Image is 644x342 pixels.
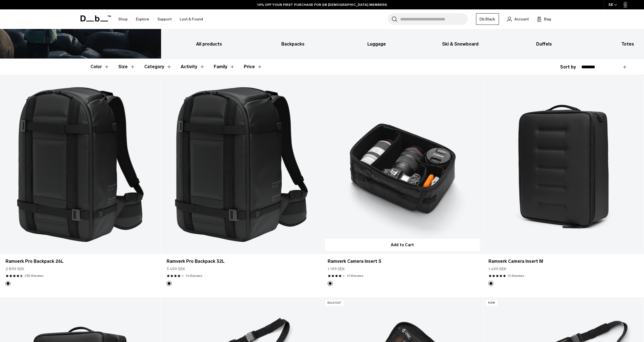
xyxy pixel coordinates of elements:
[118,9,128,29] a: Shop
[328,258,477,265] a: Ramverk Camera Insert S
[214,59,235,75] button: Toggle Filter
[172,41,246,47] h3: All products
[118,59,135,75] button: Toggle Filter
[167,281,172,286] button: Black Out
[507,16,529,22] a: Account
[257,2,387,7] a: 10% OFF YOUR FIRST PURCHASE FOR DB [DEMOGRAPHIC_DATA] MEMBERS
[423,41,498,47] h3: Ski & Snowboard
[244,59,263,75] button: Toggle Price
[114,9,207,29] nav: Main Navigation
[488,266,506,272] span: 1 499 SEK
[514,16,529,22] span: Account
[507,41,581,47] h3: Duffels
[167,258,316,265] a: Ramverk Pro Backpack 32L
[90,59,109,75] button: Toggle Filter
[157,9,172,29] a: Support
[25,273,43,278] a: 235 reviews
[325,239,480,251] button: Add to Cart
[181,59,205,75] button: Toggle Filter
[507,273,524,278] a: 10 reviews
[180,9,203,29] a: Lost & Found
[328,266,345,272] span: 1 199 SEK
[544,16,551,22] span: Bag
[6,258,155,265] a: Ramverk Pro Backpack 26L
[144,59,172,75] button: Toggle Filter
[136,9,149,29] a: Explore
[340,41,414,47] h3: Luggage
[537,16,551,22] button: Bag
[488,258,638,265] a: Ramverk Camera Insert M
[328,281,333,286] button: Black Out
[6,266,24,272] span: 2 899 SEK
[347,273,363,278] a: 10 reviews
[476,13,499,25] a: Db Black
[167,266,185,272] span: 3 499 SEK
[186,273,202,278] a: 14 reviews
[486,300,498,306] p: New
[6,281,10,286] button: Black Out
[256,41,330,47] h3: Backpacks
[488,281,493,286] button: Black Out
[325,300,344,306] p: Sold Out
[322,75,483,254] a: Ramverk Camera Insert S
[161,75,322,254] a: Ramverk Pro Backpack 32L
[483,75,644,254] a: Ramverk Camera Insert M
